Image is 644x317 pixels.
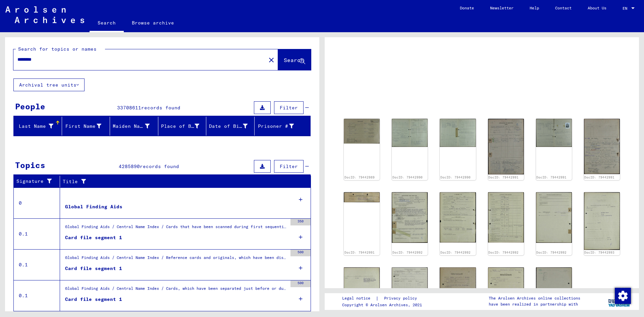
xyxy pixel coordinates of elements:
[536,251,567,254] a: DocID: 79442992
[584,175,614,179] a: DocID: 79442991
[290,280,311,287] div: 500
[14,218,60,249] td: 0.1
[536,119,572,147] img: 002.jpg
[342,302,425,308] p: Copyright © Arolsen Archives, 2021
[392,192,428,243] img: 001.jpg
[488,119,524,174] img: 001.jpg
[90,15,124,32] a: Search
[584,192,620,250] img: 001.jpg
[344,119,380,144] img: 001.jpg
[274,160,304,173] button: Filter
[63,176,304,187] div: Title
[392,119,428,147] img: 001.jpg
[141,105,180,111] span: records found
[392,251,423,254] a: DocID: 79442992
[62,117,110,136] mat-header-cell: First Name
[280,105,298,111] span: Filter
[278,49,311,70] button: Search
[14,188,60,218] td: 0
[280,163,298,169] span: Filter
[65,255,287,264] div: Global Finding Aids / Central Name Index / Reference cards and originals, which have been discove...
[16,121,62,131] div: Last Name
[584,251,614,254] a: DocID: 79442993
[344,251,375,254] a: DocID: 79442991
[265,53,278,66] button: Clear
[113,123,150,130] div: Maiden Name
[65,296,122,303] div: Card file segment 1
[65,265,122,272] div: Card file segment 1
[209,121,256,131] div: Date of Birth
[440,175,471,179] a: DocID: 79442990
[65,123,102,130] div: First Name
[488,192,524,243] img: 003.jpg
[536,175,567,179] a: DocID: 79442991
[65,234,122,241] div: Card file segment 1
[290,219,311,225] div: 350
[161,121,208,131] div: Place of Birth
[584,119,620,174] img: 003.jpg
[255,117,311,136] mat-header-cell: Prisoner #
[124,15,182,31] a: Browse archive
[344,192,380,202] img: 004.jpg
[117,105,141,111] span: 33708611
[16,176,61,187] div: Signature
[489,295,580,301] p: The Arolsen Archives online collections
[257,121,303,131] div: Prisoner #
[290,250,311,256] div: 500
[488,175,519,179] a: DocID: 79442991
[14,117,62,136] mat-header-cell: Last Name
[65,203,122,210] div: Global Finding Aids
[274,101,304,114] button: Filter
[13,78,85,91] button: Archival tree units
[392,175,423,179] a: DocID: 79442990
[440,119,476,147] img: 002.jpg
[18,46,97,52] mat-label: Search for topics or names
[16,178,55,185] div: Signature
[65,285,287,295] div: Global Finding Aids / Central Name Index / Cards, which have been separated just before or during...
[488,251,519,254] a: DocID: 79442992
[440,251,471,254] a: DocID: 79442992
[623,6,630,11] span: EN
[392,267,428,296] img: 001.jpg
[140,163,179,169] span: records found
[342,295,376,302] a: Legal notice
[113,121,158,131] div: Maiden Name
[65,121,110,131] div: First Name
[14,249,60,280] td: 0.1
[342,295,425,302] div: |
[536,192,572,243] img: 004.jpg
[284,57,304,63] span: Search
[110,117,158,136] mat-header-cell: Maiden Name
[267,56,275,64] mat-icon: close
[440,192,476,243] img: 002.jpg
[615,288,631,304] img: Change consent
[5,6,84,23] img: Arolsen_neg.svg
[607,293,632,310] img: yv_logo.png
[161,123,200,130] div: Place of Birth
[257,123,294,130] div: Prisoner #
[16,123,53,130] div: Last Name
[209,123,248,130] div: Date of Birth
[379,295,425,302] a: Privacy policy
[14,280,60,311] td: 0.1
[15,159,45,171] div: Topics
[344,175,375,179] a: DocID: 79442989
[119,163,140,169] span: 4285890
[158,117,207,136] mat-header-cell: Place of Birth
[489,301,580,307] p: have been realized in partnership with
[65,224,287,233] div: Global Finding Aids / Central Name Index / Cards that have been scanned during first sequential m...
[63,178,298,185] div: Title
[206,117,255,136] mat-header-cell: Date of Birth
[15,100,45,112] div: People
